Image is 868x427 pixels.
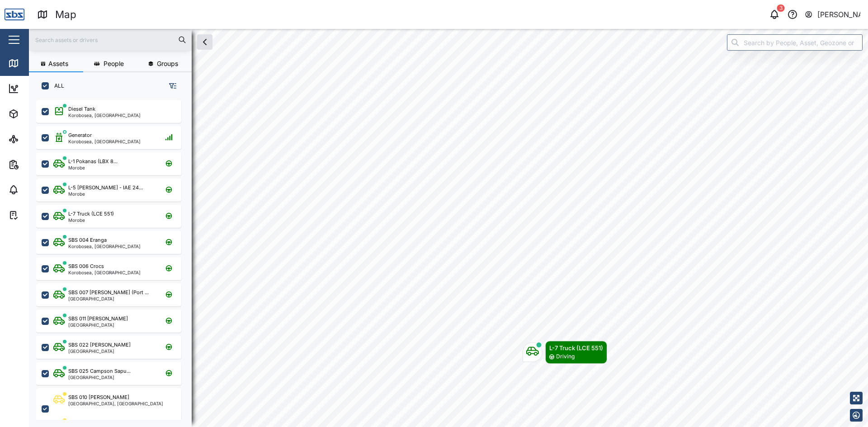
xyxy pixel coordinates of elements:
label: ALL [49,82,64,89]
div: Korobosea, [GEOGRAPHIC_DATA] [68,113,141,117]
div: SBS 011 [PERSON_NAME] [68,315,128,323]
div: Reports [24,160,54,169]
div: SBS 006 Crocs [68,263,104,270]
span: Assets [48,61,68,67]
canvas: Map [29,29,868,427]
div: Diesel Tank [68,105,95,113]
div: L-5 [PERSON_NAME] - IAE 24... [68,184,143,192]
div: Dashboard [24,84,64,94]
div: Map marker [523,341,607,364]
div: L-7 Truck (LCE 551) [549,343,603,352]
div: Map [24,58,44,68]
div: Korobosea, [GEOGRAPHIC_DATA] [68,244,141,249]
div: Sites [24,134,45,144]
div: Morobe [68,192,143,196]
div: [GEOGRAPHIC_DATA] [68,349,131,353]
span: People [104,61,124,67]
div: Driving [556,352,575,361]
div: grid [36,97,191,420]
div: SBS 007 [PERSON_NAME] (Port ... [68,289,149,296]
div: SBS 010 [PERSON_NAME] [68,394,129,401]
input: Search assets or drivers [34,33,186,47]
div: [GEOGRAPHIC_DATA] [68,375,131,380]
div: Morobe [68,165,118,170]
div: Morobe [68,218,114,222]
div: [GEOGRAPHIC_DATA] [68,296,149,301]
span: Groups [157,61,178,67]
div: Tasks [24,210,48,220]
div: Assets [24,109,52,119]
div: SBS 004 Eranga [68,236,107,244]
div: L-1 Pokanas (LBX 8... [68,158,118,165]
div: SBS 022 [PERSON_NAME] [68,341,131,349]
div: [GEOGRAPHIC_DATA], [GEOGRAPHIC_DATA] [68,401,163,406]
div: L-7 Truck (LCE 551) [68,210,114,218]
div: 3 [777,5,785,12]
div: [PERSON_NAME] [817,9,861,20]
img: Main Logo [5,5,24,24]
div: Korobosea, [GEOGRAPHIC_DATA] [68,139,141,144]
button: [PERSON_NAME] [804,8,861,21]
div: SBS 025 Campson Sapu... [68,367,131,375]
div: Alarms [24,185,52,195]
div: Map [55,7,76,23]
div: Generator [68,131,92,139]
input: Search by People, Asset, Geozone or Place [727,34,863,51]
div: Korobosea, [GEOGRAPHIC_DATA] [68,270,141,275]
div: [GEOGRAPHIC_DATA] [68,323,128,327]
